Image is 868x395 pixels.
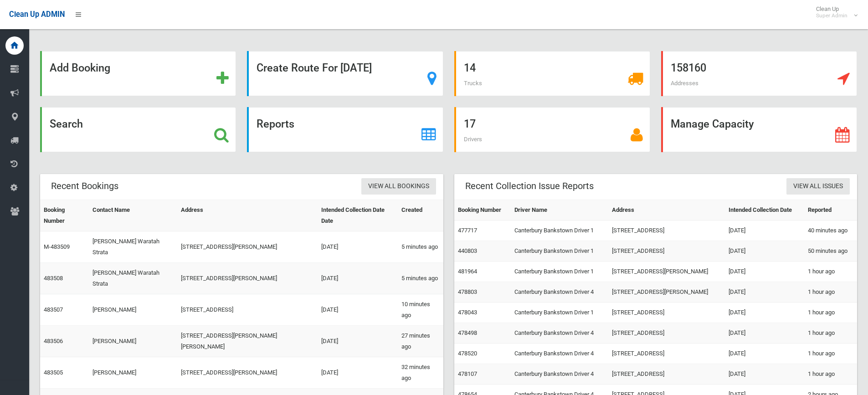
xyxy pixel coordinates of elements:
[804,262,857,282] td: 1 hour ago
[398,326,443,357] td: 27 minutes ago
[725,241,804,262] td: [DATE]
[671,62,706,74] strong: 158160
[608,303,724,323] td: [STREET_ADDRESS]
[464,136,482,143] span: Drivers
[608,200,724,221] th: Address
[725,303,804,323] td: [DATE]
[511,200,608,221] th: Driver Name
[511,303,608,323] td: Canterbury Bankstown Driver 1
[40,51,236,96] a: Add Booking
[608,241,724,262] td: [STREET_ADDRESS]
[454,177,605,195] header: Recent Collection Issue Reports
[257,62,372,74] strong: Create Route For [DATE]
[398,294,443,326] td: 10 minutes ago
[816,12,847,19] small: Super Admin
[725,262,804,282] td: [DATE]
[44,243,70,250] a: M-483509
[398,200,443,231] th: Created
[247,51,443,96] a: Create Route For [DATE]
[608,282,724,303] td: [STREET_ADDRESS][PERSON_NAME]
[318,326,398,357] td: [DATE]
[318,294,398,326] td: [DATE]
[725,364,804,385] td: [DATE]
[511,221,608,241] td: Canterbury Bankstown Driver 1
[804,200,857,221] th: Reported
[318,357,398,389] td: [DATE]
[804,303,857,323] td: 1 hour ago
[40,200,89,231] th: Booking Number
[464,80,482,87] span: Trucks
[608,221,724,241] td: [STREET_ADDRESS]
[89,200,177,231] th: Contact Name
[44,338,63,344] a: 483506
[725,344,804,364] td: [DATE]
[454,51,650,96] a: 14 Trucks
[511,241,608,262] td: Canterbury Bankstown Driver 1
[458,247,477,254] a: 440803
[89,231,177,263] td: [PERSON_NAME] Waratah Strata
[177,231,318,263] td: [STREET_ADDRESS][PERSON_NAME]
[661,51,857,96] a: 158160 Addresses
[608,323,724,344] td: [STREET_ADDRESS]
[50,62,110,74] strong: Add Booking
[361,178,436,195] a: View All Bookings
[398,263,443,294] td: 5 minutes ago
[44,275,63,282] a: 483508
[804,364,857,385] td: 1 hour ago
[511,323,608,344] td: Canterbury Bankstown Driver 4
[464,118,476,130] strong: 17
[725,221,804,241] td: [DATE]
[458,329,477,336] a: 478498
[257,118,294,130] strong: Reports
[608,262,724,282] td: [STREET_ADDRESS][PERSON_NAME]
[89,294,177,326] td: [PERSON_NAME]
[89,326,177,357] td: [PERSON_NAME]
[511,344,608,364] td: Canterbury Bankstown Driver 4
[177,263,318,294] td: [STREET_ADDRESS][PERSON_NAME]
[458,227,477,234] a: 477717
[177,200,318,231] th: Address
[177,326,318,357] td: [STREET_ADDRESS][PERSON_NAME][PERSON_NAME]
[398,357,443,389] td: 32 minutes ago
[725,282,804,303] td: [DATE]
[177,357,318,389] td: [STREET_ADDRESS][PERSON_NAME]
[247,107,443,152] a: Reports
[89,263,177,294] td: [PERSON_NAME] Waratah Strata
[44,306,63,313] a: 483507
[44,369,63,376] a: 483505
[804,323,857,344] td: 1 hour ago
[804,282,857,303] td: 1 hour ago
[50,118,83,130] strong: Search
[671,118,754,130] strong: Manage Capacity
[725,200,804,221] th: Intended Collection Date
[458,309,477,316] a: 478043
[318,263,398,294] td: [DATE]
[608,364,724,385] td: [STREET_ADDRESS]
[458,268,477,275] a: 481964
[511,262,608,282] td: Canterbury Bankstown Driver 1
[464,62,476,74] strong: 14
[511,364,608,385] td: Canterbury Bankstown Driver 4
[511,282,608,303] td: Canterbury Bankstown Driver 4
[812,5,857,19] span: Clean Up
[398,231,443,263] td: 5 minutes ago
[804,241,857,262] td: 50 minutes ago
[458,370,477,377] a: 478107
[725,323,804,344] td: [DATE]
[40,177,129,195] header: Recent Bookings
[177,294,318,326] td: [STREET_ADDRESS]
[786,178,850,195] a: View All Issues
[458,288,477,295] a: 478803
[454,107,650,152] a: 17 Drivers
[608,344,724,364] td: [STREET_ADDRESS]
[458,350,477,357] a: 478520
[671,80,699,87] span: Addresses
[89,357,177,389] td: [PERSON_NAME]
[318,231,398,263] td: [DATE]
[454,200,511,221] th: Booking Number
[661,107,857,152] a: Manage Capacity
[804,221,857,241] td: 40 minutes ago
[9,10,65,19] span: Clean Up ADMIN
[804,344,857,364] td: 1 hour ago
[40,107,236,152] a: Search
